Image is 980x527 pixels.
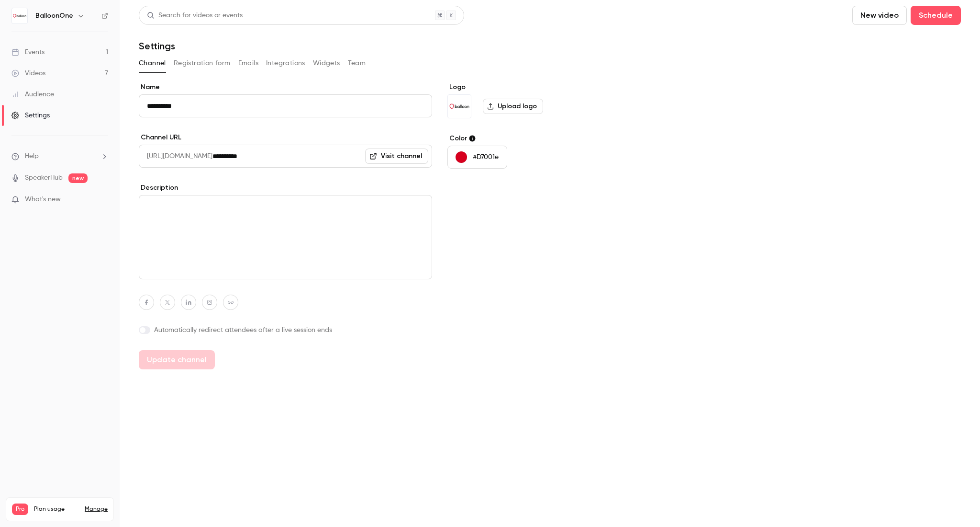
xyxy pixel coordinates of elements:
[473,152,499,162] p: #D7001e
[139,56,166,71] button: Channel
[266,56,305,71] button: Integrations
[11,47,45,57] div: Events
[483,99,543,114] label: Upload logo
[68,173,88,183] span: new
[139,40,175,52] h1: Settings
[12,504,28,515] span: Pro
[11,151,108,161] li: help-dropdown-opener
[85,505,108,513] a: Manage
[11,111,50,120] div: Settings
[313,56,340,71] button: Widgets
[139,82,432,92] label: Name
[447,82,594,118] section: Logo
[11,90,54,99] div: Audience
[147,11,243,21] div: Search for videos or events
[852,6,907,25] button: New video
[35,11,73,21] h6: BalloonOne
[447,146,507,169] button: #D7001e
[447,134,594,143] label: Color
[12,8,27,23] img: BalloonOne
[348,56,366,71] button: Team
[139,133,432,142] label: Channel URL
[25,173,63,183] a: SpeakerHub
[174,56,231,71] button: Registration form
[365,149,428,164] a: Visit channel
[11,69,45,78] div: Videos
[25,195,61,205] span: What's new
[448,95,471,118] img: BalloonOne
[34,505,79,513] span: Plan usage
[238,56,258,71] button: Emails
[447,82,594,92] label: Logo
[911,6,961,25] button: Schedule
[139,145,212,168] span: [URL][DOMAIN_NAME]
[139,183,432,193] label: Description
[25,151,39,161] span: Help
[139,325,432,335] label: Automatically redirect attendees after a live session ends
